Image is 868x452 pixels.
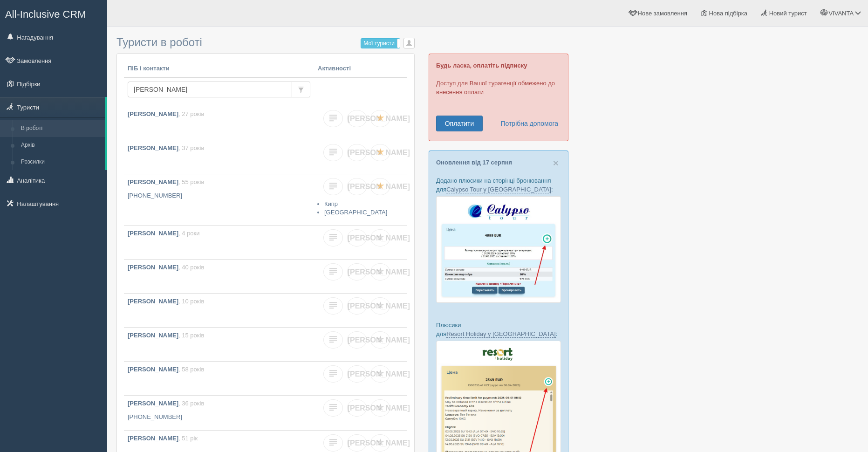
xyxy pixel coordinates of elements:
b: [PERSON_NAME] [128,144,178,151]
span: [PERSON_NAME] [348,404,410,412]
span: , 51 рік [178,435,198,442]
a: Resort Holiday у [GEOGRAPHIC_DATA] [446,330,555,338]
span: , 40 років [178,264,204,271]
span: , 15 років [178,332,204,339]
a: [PERSON_NAME] [347,144,367,161]
a: [PERSON_NAME], 4 роки [124,226,314,259]
b: [PERSON_NAME] [128,264,178,271]
b: [PERSON_NAME] [128,435,178,442]
span: Нова підбірка [709,10,748,17]
b: [PERSON_NAME] [128,366,178,373]
a: Calypso Tour у [GEOGRAPHIC_DATA] [446,186,551,193]
span: Новий турист [769,10,807,17]
p: Додано плюсики на сторінці бронювання для : [436,176,561,194]
span: [PERSON_NAME] [348,336,410,344]
input: Пошук за ПІБ, паспортом або контактами [128,82,292,97]
a: [PERSON_NAME], 55 років [PHONE_NUMBER] [124,174,314,225]
span: × [553,158,559,168]
a: [PERSON_NAME] [347,434,367,452]
a: [PERSON_NAME], 36 років [PHONE_NUMBER] [124,396,314,430]
a: [PERSON_NAME], 10 років [124,294,314,327]
a: Архів [17,137,105,154]
p: Плюсики для : [436,321,561,338]
a: [PERSON_NAME] [347,331,367,349]
a: [PERSON_NAME] [347,110,367,127]
a: [PERSON_NAME] [347,365,367,383]
b: [PERSON_NAME] [128,400,178,407]
span: Туристи в роботі [116,36,202,48]
span: [PERSON_NAME] [348,115,410,123]
span: Нове замовлення [638,10,687,17]
a: [PERSON_NAME] [347,297,367,315]
span: [PERSON_NAME] [348,234,410,242]
a: [PERSON_NAME], 37 років [124,140,314,174]
a: Кипр [324,200,338,207]
a: В роботі [17,120,105,137]
a: [PERSON_NAME], 58 років [124,362,314,395]
img: calypso-tour-proposal-crm-for-travel-agency.jpg [436,196,561,303]
span: [PERSON_NAME] [348,370,410,378]
p: [PHONE_NUMBER] [128,192,310,200]
b: [PERSON_NAME] [128,178,178,185]
span: , 36 років [178,400,204,407]
b: [PERSON_NAME] [128,332,178,339]
span: , 27 років [178,110,204,117]
span: [PERSON_NAME] [348,268,410,276]
b: [PERSON_NAME] [128,230,178,237]
b: Будь ласка, оплатіть підписку [436,62,527,69]
a: [PERSON_NAME] [347,178,367,195]
span: All-Inclusive CRM [5,8,86,20]
span: [PERSON_NAME] [348,149,410,157]
span: [PERSON_NAME] [348,439,410,447]
div: Доступ для Вашої турагенції обмежено до внесення оплати [429,54,568,141]
a: [GEOGRAPHIC_DATA] [324,209,387,216]
a: [PERSON_NAME] [347,399,367,417]
th: Активності [314,61,407,77]
a: [PERSON_NAME], 15 років [124,328,314,361]
span: , 55 років [178,178,204,185]
a: All-Inclusive CRM [0,0,107,26]
a: Розсилки [17,154,105,171]
span: , 4 роки [178,230,199,237]
span: , 10 років [178,298,204,305]
span: [PERSON_NAME] [348,183,410,191]
b: [PERSON_NAME] [128,298,178,305]
a: [PERSON_NAME] [347,229,367,247]
span: , 58 років [178,366,204,373]
a: [PERSON_NAME], 27 років [124,106,314,140]
span: , 37 років [178,144,204,151]
a: [PERSON_NAME], 40 років [124,260,314,293]
label: Мої туристи [361,39,400,48]
a: Оновлення від 17 серпня [436,159,512,166]
button: Close [553,158,559,168]
span: [PERSON_NAME] [348,302,410,310]
p: [PHONE_NUMBER] [128,413,310,422]
a: Оплатити [436,116,483,131]
a: Потрібна допомога [494,116,559,131]
b: [PERSON_NAME] [128,110,178,117]
span: VIVANTA [828,10,853,17]
th: ПІБ і контакти [124,61,314,77]
a: [PERSON_NAME] [347,263,367,281]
